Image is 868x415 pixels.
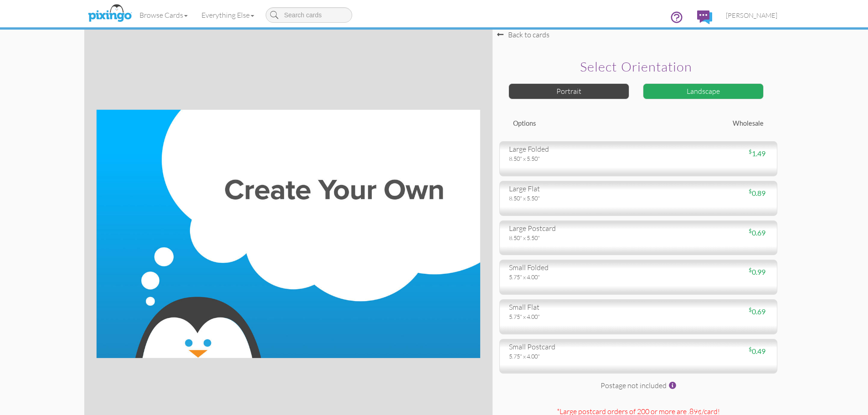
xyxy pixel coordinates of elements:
div: 8.50" x 5.50" [509,234,632,242]
sup: $ [749,227,752,234]
div: Wholesale [638,119,770,128]
div: small folded [509,262,632,273]
div: large folded [509,144,632,154]
img: comments.svg [697,10,712,24]
span: 1.49 [749,149,765,158]
div: large flat [509,184,632,194]
img: pixingo logo [86,2,134,25]
sup: $ [749,346,752,353]
a: [PERSON_NAME] [719,4,784,27]
div: Landscape [643,83,764,99]
img: create-your-own-landscape.jpg [96,110,480,358]
span: 0.69 [749,228,765,237]
div: small flat [509,302,632,313]
div: large postcard [509,223,632,234]
sup: $ [749,306,752,313]
div: Portrait [508,83,629,99]
span: 0.89 [749,189,765,197]
a: Everything Else [195,4,261,26]
div: 5.75" x 4.00" [509,313,632,321]
input: Search cards [266,7,352,23]
div: small postcard [509,342,632,352]
span: 0.69 [749,307,765,316]
span: 0.99 [749,267,765,276]
div: Options [506,119,638,128]
div: 5.75" x 4.00" [509,273,632,281]
sup: $ [749,266,752,273]
div: 8.50" x 5.50" [509,154,632,163]
span: 0.49 [749,347,765,355]
div: Postage not included [499,380,777,401]
h2: Select orientation [511,60,761,74]
sup: $ [749,148,752,155]
div: 8.50" x 5.50" [509,194,632,202]
a: Browse Cards [133,4,195,26]
div: 5.75" x 4.00" [509,352,632,360]
sup: $ [749,188,752,195]
span: [PERSON_NAME] [726,11,777,19]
